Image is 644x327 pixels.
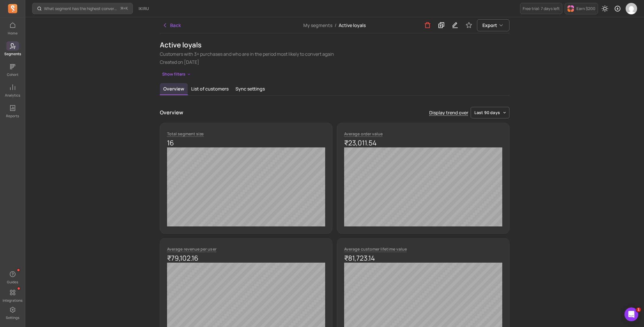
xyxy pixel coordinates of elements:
[576,6,595,11] p: Earn $200
[6,268,19,286] button: Guides
[463,20,475,31] button: Toggle favorite
[523,6,560,11] p: Free trial: 7 days left
[7,72,18,77] p: Cohort
[135,3,152,14] button: IKIRU
[332,22,339,28] span: /
[121,5,128,11] span: +
[429,109,468,116] p: Display trend over
[6,316,19,320] p: Settings
[160,51,509,57] p: Customers with 3+ purchases and who are in the period most likely to convert again
[624,307,638,321] iframe: Intercom live chat
[7,280,18,284] p: Guides
[303,22,332,28] a: My segments
[344,253,502,263] p: ₹81,723.14
[160,70,193,78] button: Show filters
[636,307,641,312] span: 1
[167,147,325,226] canvas: chart
[474,110,500,116] span: last 90 days
[167,253,325,263] p: ₹79,102.16
[167,138,325,147] p: 16
[8,31,18,36] p: Home
[120,5,124,12] kbd: ⌘
[482,22,497,29] span: Export
[4,52,21,56] p: Segments
[339,22,366,28] span: Active loyals
[344,131,383,136] span: Average order value
[626,3,637,14] img: avatar
[167,131,204,136] span: Total segment size
[160,109,183,116] p: Overview
[232,83,268,95] button: Sync settings
[160,59,509,66] p: Created on [DATE]
[344,138,502,147] p: ₹23,011.54
[126,6,128,11] kbd: K
[471,107,509,118] button: last 90 days
[139,6,149,11] span: IKIRU
[32,3,133,14] button: What segment has the highest conversion rate in a campaign?⌘+K
[477,19,509,31] button: Export
[160,20,183,31] button: Back
[188,83,232,95] button: List of customers
[599,3,611,14] button: Toggle dark mode
[3,298,22,303] p: Integrations
[44,6,118,11] p: What segment has the highest conversion rate in a campaign?
[344,147,502,226] canvas: chart
[160,83,188,95] button: Overview
[160,40,509,49] h1: Active loyals
[5,93,20,98] p: Analytics
[6,114,19,118] p: Reports
[167,246,216,252] span: Average revenue per user
[344,246,407,252] span: Average customer lifetime value
[565,3,598,14] button: Earn $200
[520,3,562,14] a: Free trial: 7 days left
